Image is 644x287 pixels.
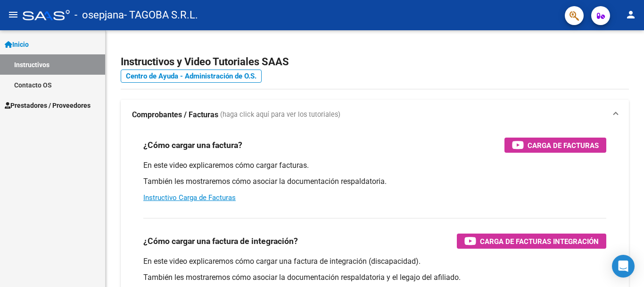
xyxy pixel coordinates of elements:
span: Carga de Facturas [528,139,599,151]
p: También les mostraremos cómo asociar la documentación respaldatoria. [143,176,606,187]
span: Inicio [5,39,29,50]
h3: ¿Cómo cargar una factura de integración? [143,235,298,248]
mat-icon: person [625,9,636,20]
p: En este video explicaremos cómo cargar una factura de integración (discapacidad). [143,256,606,267]
p: También les mostraremos cómo asociar la documentación respaldatoria y el legajo del afiliado. [143,272,606,283]
a: Centro de Ayuda - Administración de O.S. [121,70,262,83]
h2: Instructivos y Video Tutoriales SAAS [121,53,629,71]
strong: Comprobantes / Facturas [132,110,218,120]
span: (haga click aquí para ver los tutoriales) [220,110,340,120]
span: - osepjana [74,5,124,26]
button: Carga de Facturas Integración [457,234,606,249]
p: En este video explicaremos cómo cargar facturas. [143,160,606,171]
button: Carga de Facturas [504,138,606,153]
a: Instructivo Carga de Facturas [143,193,236,202]
mat-expansion-panel-header: Comprobantes / Facturas (haga click aquí para ver los tutoriales) [121,100,629,130]
span: Carga de Facturas Integración [480,235,599,247]
mat-icon: menu [8,9,19,20]
span: Prestadores / Proveedores [5,100,91,111]
div: Open Intercom Messenger [612,255,635,278]
span: - TAGOBA S.R.L. [124,5,198,26]
h3: ¿Cómo cargar una factura? [143,139,242,152]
